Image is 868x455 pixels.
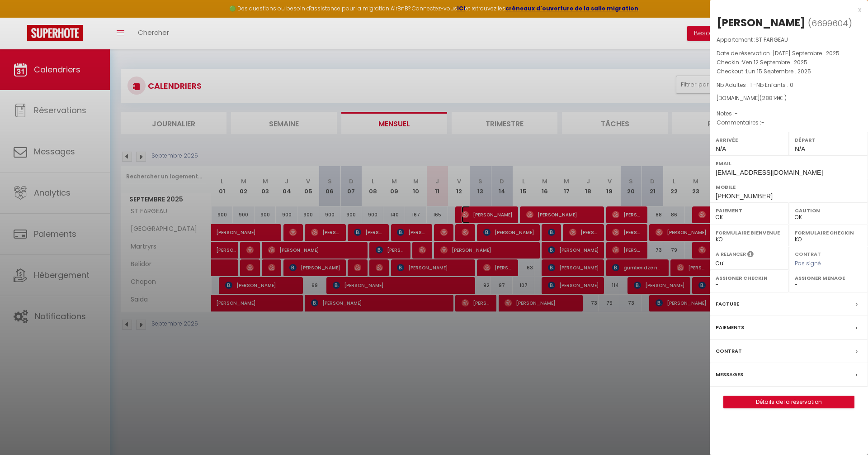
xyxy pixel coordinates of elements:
[716,323,744,332] label: Paiements
[716,206,783,215] label: Paiement
[735,110,738,117] span: -
[795,250,821,256] label: Contrat
[756,81,793,89] span: Nb Enfants : 0
[717,81,793,89] span: Nb Adultes : 1 -
[795,259,821,267] span: Pas signé
[717,35,861,44] p: Appartement :
[795,273,862,283] label: Assigner Menage
[710,5,861,15] div: x
[716,370,743,379] label: Messages
[755,36,788,43] span: ST FARGEAU
[795,145,805,153] span: N/A
[717,118,861,127] p: Commentaires :
[7,4,34,31] button: Ouvrir le widget de chat LiveChat
[761,119,764,126] span: -
[716,192,773,200] span: [PHONE_NUMBER]
[742,58,807,66] span: Ven 12 Septembre . 2025
[716,346,742,356] label: Contrat
[717,67,861,76] p: Checkout :
[716,250,746,258] label: A relancer
[716,273,783,283] label: Assigner Checkin
[795,228,862,237] label: Formulaire Checkin
[724,396,854,408] a: Détails de la réservation
[830,414,861,448] iframe: Chat
[717,94,861,103] div: [DOMAIN_NAME]
[746,67,811,75] span: Lun 15 Septembre . 2025
[723,396,854,408] button: Détails de la réservation
[811,18,848,29] span: 6699604
[716,228,783,237] label: Formulaire Bienvenue
[716,169,823,176] span: [EMAIL_ADDRESS][DOMAIN_NAME]
[717,49,861,58] p: Date de réservation :
[716,182,862,192] label: Mobile
[717,58,861,67] p: Checkin :
[716,135,783,144] label: Arrivée
[795,206,862,215] label: Caution
[717,109,861,118] p: Notes :
[747,250,754,260] i: Sélectionner OUI si vous souhaiter envoyer les séquences de messages post-checkout
[716,159,862,168] label: Email
[717,15,806,30] div: [PERSON_NAME]
[762,94,778,102] span: 288.14
[759,94,787,102] span: ( € )
[716,145,726,153] span: N/A
[808,17,852,29] span: ( )
[773,49,840,57] span: [DATE] Septembre . 2025
[795,135,862,144] label: Départ
[716,299,739,309] label: Facture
